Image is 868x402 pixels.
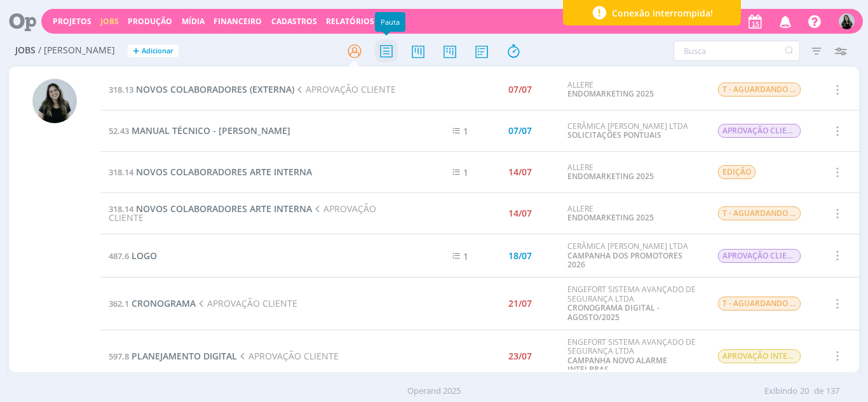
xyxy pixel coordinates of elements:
[268,17,321,27] button: Cadastros
[826,385,839,398] span: 137
[178,17,208,27] button: Mídia
[109,166,312,178] a: 318.14NOVOS COLABORADORES ARTE INTERNA
[567,250,682,270] a: CAMPANHA DOS PROMOTORES 2026
[237,350,339,362] span: APROVAÇÃO CLIENTE
[463,166,468,178] span: 1
[508,299,532,308] div: 21/07
[764,385,797,398] span: Exibindo
[326,16,374,27] a: Relatórios
[128,44,179,58] button: +Adicionar
[49,17,95,27] button: Projetos
[567,285,698,322] div: ENGEFORT SISTEMA AVANÇADO DE SEGURANÇA LTDA
[463,250,468,262] span: 1
[612,6,713,20] span: Conexão interrompida!
[109,166,133,178] span: 318.14
[567,242,698,269] div: CERÂMICA [PERSON_NAME] LTDA
[567,130,661,140] a: SOLICITAÇÕES PONTUAIS
[132,350,237,362] span: PLANEJAMENTO DIGITAL
[32,79,77,123] img: V
[100,16,119,27] a: Jobs
[196,297,297,309] span: APROVAÇÃO CLIENTE
[567,171,654,182] a: ENDOMARKETING 2025
[109,124,290,137] a: 52.43MANUAL TÉCNICO - [PERSON_NAME]
[109,250,129,262] span: 487.6
[838,10,855,32] button: V
[718,124,801,138] span: APROVAÇÃO CLIENTE
[214,16,262,27] a: Financeiro
[109,125,129,137] span: 52.43
[567,355,667,375] a: CAMPANHA NOVO ALARME INTELBRAS
[567,338,698,375] div: ENGEFORT SISTEMA AVANÇADO DE SEGURANÇA LTDA
[109,203,312,215] a: 318.14NOVOS COLABORADORES ARTE INTERNA
[132,297,196,309] span: CRONOGRAMA
[375,12,405,32] div: Pauta
[567,204,698,223] div: ALLERE
[674,41,800,61] input: Busca
[718,206,801,220] span: T - AGUARDANDO INFO.
[97,17,123,27] button: Jobs
[718,349,801,363] span: APROVAÇÃO INTERNA
[508,209,532,218] div: 14/07
[128,16,172,27] a: Produção
[800,385,809,398] span: 20
[136,83,294,95] span: NOVOS COLABORADORES (EXTERNA)
[567,212,654,223] a: ENDOMARKETING 2025
[839,13,855,29] img: V
[718,297,801,311] span: T - AGUARDANDO INFO.
[567,122,698,140] div: CERÂMICA [PERSON_NAME] LTDA
[136,166,312,178] span: NOVOS COLABORADORES ARTE INTERNA
[132,250,157,262] span: LOGO
[132,124,290,137] span: MANUAL TÉCNICO - [PERSON_NAME]
[508,251,532,260] div: 18/07
[142,47,173,55] span: Adicionar
[508,85,532,94] div: 07/07
[567,88,654,99] a: ENDOMARKETING 2025
[567,81,698,99] div: ALLERE
[463,125,468,137] span: 1
[109,203,376,224] span: APROVAÇÃO CLIENTE
[567,302,660,322] a: CRONOGRAMA DIGITAL - AGOSTO/2025
[210,17,266,27] button: Financeiro
[133,44,139,58] span: +
[322,17,378,27] button: Relatórios
[567,163,698,182] div: ALLERE
[136,203,312,215] span: NOVOS COLABORADORES ARTE INTERNA
[109,84,133,95] span: 318.13
[109,250,157,262] a: 487.6LOGO
[271,16,317,27] span: Cadastros
[109,297,196,309] a: 362.1CRONOGRAMA
[53,16,92,27] a: Projetos
[109,203,133,215] span: 318.14
[718,249,801,263] span: APROVAÇÃO CLIENTE
[814,385,824,398] span: de
[15,45,36,56] span: Jobs
[109,83,294,95] a: 318.13NOVOS COLABORADORES (EXTERNA)
[109,351,129,362] span: 597.8
[294,83,396,95] span: APROVAÇÃO CLIENTE
[182,16,205,27] a: Mídia
[109,298,129,309] span: 362.1
[508,168,532,177] div: 14/07
[124,17,176,27] button: Produção
[508,126,532,135] div: 07/07
[109,350,237,362] a: 597.8PLANEJAMENTO DIGITAL
[718,83,801,97] span: T - AGUARDANDO INFO.
[38,45,115,56] span: / [PERSON_NAME]
[718,165,756,179] span: EDIÇÃO
[508,352,532,361] div: 23/07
